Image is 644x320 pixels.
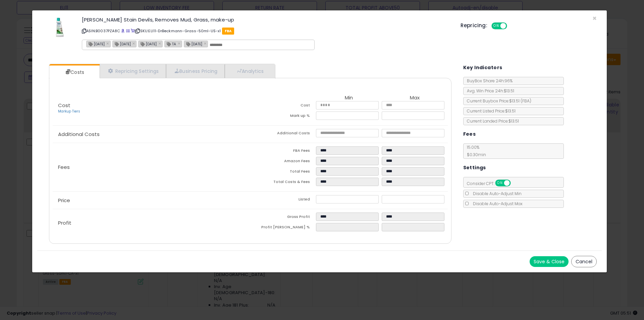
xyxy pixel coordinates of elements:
[131,28,135,34] a: Your listing only
[461,23,487,28] h5: Repricing:
[222,28,234,35] span: FBA
[250,157,316,167] td: Amazon Fees
[496,180,504,186] span: ON
[464,78,513,84] span: BuyBox Share 24h: 96%
[158,40,162,46] a: ×
[82,17,450,22] h3: [PERSON_NAME] Stain Devils, Removes Mud, Grass, make-up
[464,98,531,104] span: Current Buybox Price:
[139,41,157,47] span: [DATE]
[464,181,520,186] span: Consider CPT:
[509,180,520,186] span: OFF
[165,41,176,47] span: TA
[571,256,597,267] button: Cancel
[464,152,486,157] span: $0.30 min
[250,178,316,188] td: Total Costs & Fees
[100,64,166,78] a: Repricing Settings
[126,28,130,34] a: All offer listings
[250,167,316,178] td: Total Fees
[82,26,450,36] p: ASIN: B0037PZA8C | SKU: ELI11-DrBeckmann-Grass-50ml-US-x1
[225,64,274,78] a: Analytics
[509,98,531,104] span: $13.51
[58,109,80,114] a: Markup Tiers
[166,64,225,78] a: Business Pricing
[463,130,476,138] h5: Fees
[250,129,316,139] td: Additional Costs
[121,28,125,34] a: BuyBox page
[464,108,516,114] span: Current Listed Price: $13.51
[53,165,250,170] p: Fees
[53,198,250,203] p: Price
[250,146,316,157] td: FBA Fees
[464,88,514,94] span: Avg. Win Price 24h: $13.51
[464,144,486,157] span: 15.00 %
[113,41,131,47] span: [DATE]
[178,40,182,46] a: ×
[530,256,569,267] button: Save & Close
[106,40,110,46] a: ×
[463,63,502,72] h5: Key Indicators
[463,164,486,172] h5: Settings
[250,111,316,122] td: Mark up %
[382,95,447,101] th: Max
[521,98,531,104] span: ( FBA )
[470,201,523,207] span: Disable Auto-Adjust Max
[53,103,250,114] p: Cost
[250,195,316,205] td: Listed
[250,213,316,223] td: Gross Profit
[506,23,517,29] span: OFF
[53,220,250,226] p: Profit
[492,23,500,29] span: ON
[250,223,316,233] td: Profit [PERSON_NAME] %
[87,41,105,47] span: [DATE]
[184,41,202,47] span: [DATE]
[250,101,316,111] td: Cost
[464,118,519,124] span: Current Landed Price: $13.51
[132,40,137,46] a: ×
[470,191,522,196] span: Disable Auto-Adjust Min
[49,65,99,79] a: Costs
[53,132,250,137] p: Additional Costs
[204,40,208,46] a: ×
[50,17,70,37] img: 41nlakD4jaL._SL60_.jpg
[316,95,382,101] th: Min
[592,13,597,23] span: ×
